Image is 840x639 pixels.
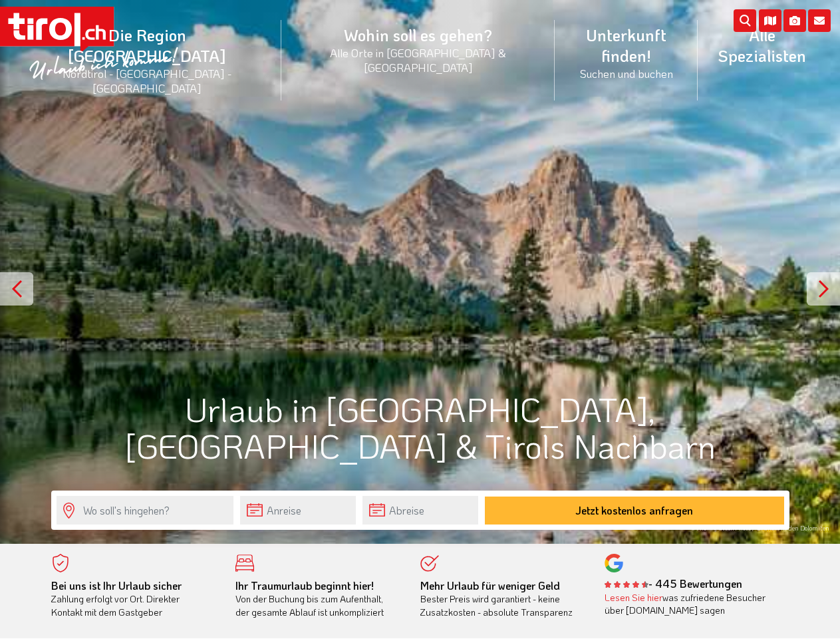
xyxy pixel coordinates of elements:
[808,9,831,32] i: Kontakt
[57,496,233,525] input: Wo soll's hingehen?
[51,578,182,592] b: Bei uns ist Ihr Urlaub sicher
[605,576,742,590] b: - 445 Bewertungen
[698,10,827,81] a: Alle Spezialisten
[783,9,806,32] i: Fotogalerie
[281,10,555,89] a: Wohin soll es gehen?Alle Orte in [GEOGRAPHIC_DATA] & [GEOGRAPHIC_DATA]
[420,579,585,619] div: Bester Preis wird garantiert - keine Zusatzkosten - absolute Transparenz
[235,579,400,619] div: Von der Buchung bis zum Aufenthalt, der gesamte Ablauf ist unkompliziert
[605,591,662,604] a: Lesen Sie hier
[297,45,539,75] small: Alle Orte in [GEOGRAPHIC_DATA] & [GEOGRAPHIC_DATA]
[555,10,697,95] a: Unterkunft finden!Suchen und buchen
[51,579,216,619] div: Zahlung erfolgt vor Ort. Direkter Kontakt mit dem Gastgeber
[759,9,781,32] i: Karte öffnen
[420,578,560,592] b: Mehr Urlaub für weniger Geld
[571,66,681,81] small: Suchen und buchen
[605,591,770,617] div: was zufriedene Besucher über [DOMAIN_NAME] sagen
[13,10,281,110] a: Die Region [GEOGRAPHIC_DATA]Nordtirol - [GEOGRAPHIC_DATA] - [GEOGRAPHIC_DATA]
[485,497,784,525] button: Jetzt kostenlos anfragen
[235,578,374,592] b: Ihr Traumurlaub beginnt hier!
[240,496,356,525] input: Anreise
[362,496,478,525] input: Abreise
[29,66,265,95] small: Nordtirol - [GEOGRAPHIC_DATA] - [GEOGRAPHIC_DATA]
